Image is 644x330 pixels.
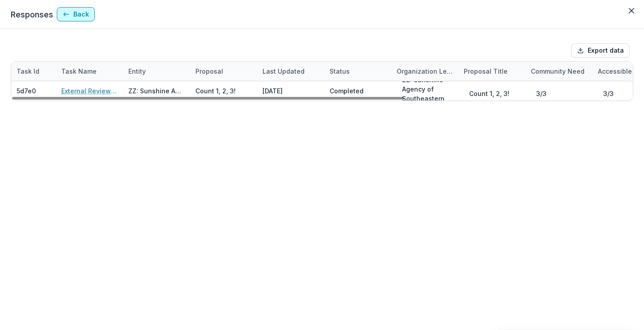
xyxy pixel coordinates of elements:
div: Community Need [525,62,593,81]
div: Count 1, 2, 3! [195,86,236,96]
div: Task Id [11,62,56,81]
a: External Review - Admissions Apps [61,86,118,96]
div: Completed [330,86,364,96]
div: Last Updated [257,62,324,81]
div: ZZ: Sunshine Agency of Southeastern [US_STATE] [128,86,185,96]
div: Entity [123,67,151,76]
div: Organization Legal Name [391,62,458,81]
div: Community Need [525,67,590,76]
div: Proposal Title [458,62,525,81]
p: 3 / 3 [603,89,614,98]
div: Status [324,62,391,81]
div: Entity [123,62,190,81]
div: 5d7e0 [17,86,36,96]
div: Task Name [56,62,123,81]
div: Status [324,67,355,76]
div: Proposal [190,62,257,81]
p: Responses [11,8,53,21]
button: Close [624,4,639,18]
button: Export data [571,43,630,58]
p: ZZ: Sunshine Agency of Southeastern [US_STATE] [402,75,448,113]
p: 3 / 3 [536,89,547,98]
div: Proposal [190,67,229,76]
p: Count 1, 2, 3! [469,89,509,98]
div: Task Id [11,67,45,76]
button: Back [57,7,95,21]
div: Last Updated [257,67,310,76]
div: [DATE] [257,81,324,100]
div: Task Name [56,67,102,76]
div: Proposal Title [458,67,513,76]
div: Organization Legal Name [391,67,458,76]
